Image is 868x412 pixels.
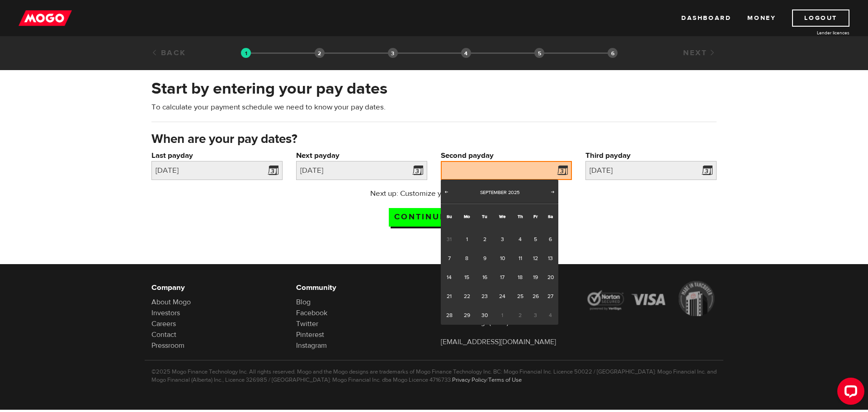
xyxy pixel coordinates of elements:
p: ©2025 Mogo Finance Technology Inc. All rights reserved. Mogo and the Mogo designs are trademarks ... [151,368,717,384]
a: 28 [441,306,458,325]
a: Twitter [296,319,318,328]
a: 22 [458,287,476,306]
span: Next [549,188,557,195]
a: 3 [493,230,512,249]
a: Blog [296,298,311,307]
a: 29 [458,306,476,325]
a: Pinterest [296,330,324,339]
span: Thursday [518,213,523,219]
span: 31 [441,230,458,249]
span: 4 [542,306,558,325]
img: transparent-188c492fd9eaac0f573672f40bb141c2.gif [241,48,251,58]
label: Next payday [296,150,427,161]
span: Wednesday [499,213,505,219]
a: Privacy Policy [452,376,486,384]
a: Back [151,48,186,58]
a: 16 [476,268,493,287]
a: 2 [476,230,493,249]
a: 14 [441,268,458,287]
img: mogo_logo-11ee424be714fa7cbb0f0f49df9e16ec.png [19,9,72,27]
a: Logout [792,9,849,27]
a: Prev [442,188,451,197]
a: 6 [542,230,558,249]
p: Next up: Customize your loan options. [344,188,524,199]
span: 2025 [508,189,519,196]
a: 27 [542,287,558,306]
h6: Company [151,282,283,293]
h6: Community [296,282,427,293]
span: 1 [493,306,512,325]
span: Monday [464,213,470,219]
a: Facebook [296,308,327,317]
a: Investors [151,308,180,317]
a: Terms of Use [488,376,522,384]
span: Prev [443,188,450,195]
span: Sunday [447,213,452,219]
span: 2 [512,306,528,325]
a: Dashboard [681,9,731,27]
a: 12 [528,249,542,268]
a: 7 [441,249,458,268]
a: 8 [458,249,476,268]
a: 26 [528,287,542,306]
a: 17 [493,268,512,287]
a: 23 [476,287,493,306]
span: Tuesday [482,213,487,219]
a: 5 [528,230,542,249]
a: Next [683,48,717,58]
a: 4 [512,230,528,249]
iframe: LiveChat chat widget [830,374,868,412]
a: Contact [151,330,176,339]
span: September [480,189,507,196]
span: Friday [533,213,538,219]
a: 20 [542,268,558,287]
a: Instagram [296,341,327,350]
a: Money [747,9,776,27]
input: Continue now [389,208,479,227]
h2: Start by entering your pay dates [151,79,717,98]
label: Second payday [441,150,572,161]
label: Last payday [151,150,283,161]
a: Next [548,188,557,197]
a: 21 [441,287,458,306]
label: Third payday [585,150,717,161]
a: 19 [528,268,542,287]
a: 13 [542,249,558,268]
a: 10 [493,249,512,268]
a: Careers [151,319,176,328]
h3: When are your pay dates? [151,132,717,147]
a: 30 [476,306,493,325]
a: 18 [512,268,528,287]
a: 25 [512,287,528,306]
span: Saturday [548,213,553,219]
a: Lender licences [782,29,849,36]
a: 1 [458,230,476,249]
a: 11 [512,249,528,268]
a: About Mogo [151,298,191,307]
a: [EMAIL_ADDRESS][DOMAIN_NAME] [441,337,556,346]
a: 15 [458,268,476,287]
a: 9 [476,249,493,268]
img: legal-icons-92a2ffecb4d32d839781d1b4e4802d7b.png [585,281,717,316]
a: Pressroom [151,341,184,350]
a: 24 [493,287,512,306]
p: To calculate your payment schedule we need to know your pay dates. [151,102,717,113]
span: 3 [528,306,542,325]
